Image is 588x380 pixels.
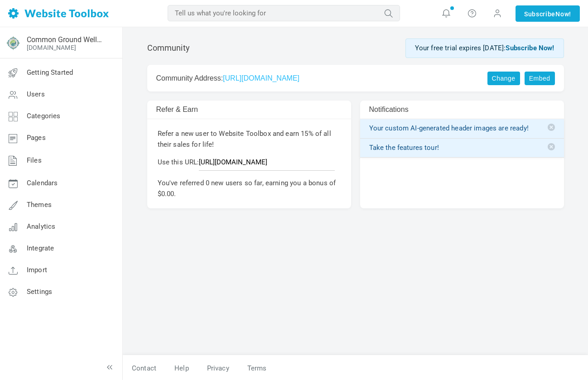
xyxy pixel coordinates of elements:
[487,72,520,85] a: Change
[27,35,106,44] a: Common Ground Wellness
[158,128,341,150] p: Refer a new user to Website Toolbox and earn 15% of all their sales for life!
[168,5,400,21] input: Tell us what you're looking for
[156,74,475,82] h2: Community Address:
[27,179,58,187] span: Calendars
[27,201,52,209] span: Themes
[516,5,580,22] a: SubscribeNow!
[369,124,555,133] a: Your custom AI-generated header images are ready!
[158,157,341,171] p: Use this URL:
[27,134,46,142] span: Pages
[548,124,555,131] span: Delete notification
[147,43,190,53] h1: Community
[158,178,341,199] p: You've referred 0 new users so far, earning you a bonus of $0.00.
[506,44,554,52] a: Subscribe Now!
[223,74,299,82] a: [URL][DOMAIN_NAME]
[27,68,73,77] span: Getting Started
[156,105,305,114] h2: Refer & Earn
[27,266,47,274] span: Import
[6,36,20,50] img: favicon.ico
[405,38,564,58] div: Your free trial expires [DATE]:
[27,44,76,51] a: [DOMAIN_NAME]
[369,143,555,153] a: Take the features tour!
[165,361,198,376] a: Help
[369,105,518,114] h2: Notifications
[198,361,238,376] a: Privacy
[27,288,52,296] span: Settings
[27,112,61,120] span: Categories
[27,156,42,164] span: Files
[27,90,45,98] span: Users
[123,361,165,376] a: Contact
[27,222,55,231] span: Analytics
[27,244,54,252] span: Integrate
[548,143,555,150] span: Delete notification
[555,9,571,19] span: Now!
[525,72,555,85] a: Embed
[238,361,267,376] a: Terms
